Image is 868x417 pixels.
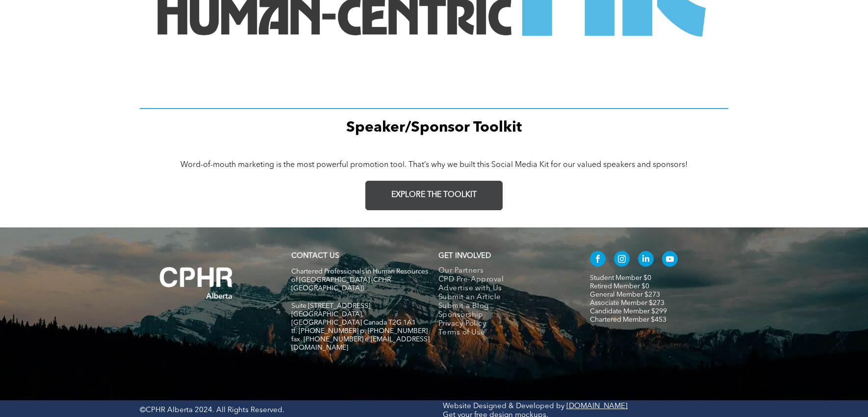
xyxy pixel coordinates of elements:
[438,267,569,276] a: Our Partners
[590,316,666,323] a: Chartered Member $453
[291,268,428,292] span: Chartered Professionals in Human Resources of [GEOGRAPHIC_DATA] (CPHR [GEOGRAPHIC_DATA])
[638,251,654,269] a: linkedin
[346,120,522,135] span: Speaker/Sponsor Toolkit
[614,251,630,269] a: instagram
[590,251,606,269] a: facebook
[438,311,569,320] a: Sponsorship
[590,275,651,281] a: Student Member $0
[438,302,569,311] a: Submit a Blog
[438,293,569,302] a: Submit an Article
[590,300,664,306] a: Associate Member $273
[590,308,667,315] a: Candidate Member $299
[566,403,628,410] a: [DOMAIN_NAME]
[291,252,339,260] a: CONTACT US
[291,311,416,326] span: [GEOGRAPHIC_DATA], [GEOGRAPHIC_DATA] Canada T2G 1A1
[438,320,569,329] a: Privacy Policy
[662,251,678,269] a: youtube
[140,407,284,414] span: ©CPHR Alberta 2024. All Rights Reserved.
[438,284,569,293] a: Advertise with Us
[291,303,370,309] span: Suite [STREET_ADDRESS]
[438,329,569,337] a: Terms of Use
[443,403,564,410] a: Website Designed & Developed by
[438,276,569,284] a: CPD Pre-Approval
[140,247,253,319] img: A white background with a few lines on it
[438,252,491,260] span: GET INVOLVED
[391,191,477,200] span: EXPLORE THE TOOLKIT
[590,283,649,290] a: Retired Member $0
[180,161,688,169] span: Word-of-mouth marketing is the most powerful promotion tool. That’s why we built this Social Medi...
[291,336,430,351] span: fax. [PHONE_NUMBER] e:[EMAIL_ADDRESS][DOMAIN_NAME]
[365,181,503,210] a: EXPLORE THE TOOLKIT
[590,291,660,298] a: General Member $273
[291,328,428,334] span: tf. [PHONE_NUMBER] p. [PHONE_NUMBER]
